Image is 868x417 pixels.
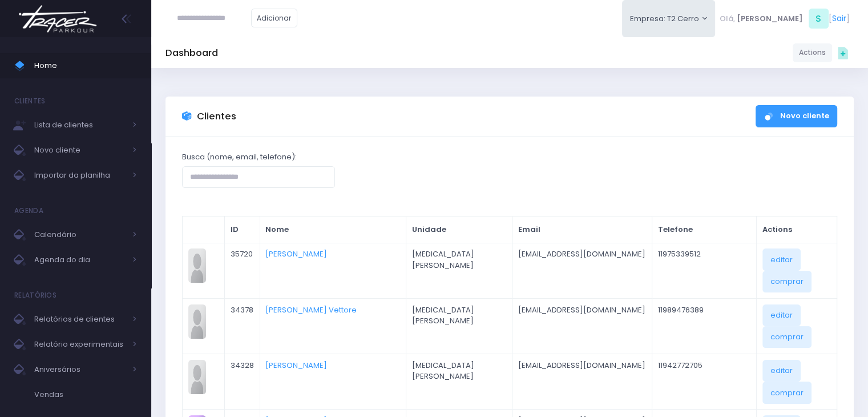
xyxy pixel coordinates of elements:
[652,298,757,354] td: 11989476389
[265,248,327,259] a: [PERSON_NAME]
[406,298,512,354] td: [MEDICAL_DATA] [PERSON_NAME]
[757,216,837,243] th: Actions
[762,382,812,403] a: comprar
[809,9,829,29] span: S
[14,199,43,222] h4: Agenda
[225,216,260,243] th: ID
[34,143,126,158] span: Novo cliente
[793,43,832,62] a: Actions
[34,227,126,242] span: Calendário
[762,248,801,270] a: editar
[14,90,45,113] h4: Clientes
[260,216,406,243] th: Nome
[652,354,757,410] td: 11942772705
[406,243,512,298] td: [MEDICAL_DATA] [PERSON_NAME]
[165,47,218,59] h5: Dashboard
[406,216,512,243] th: Unidade
[720,13,735,25] span: Olá,
[756,105,837,127] a: Novo cliente
[34,362,126,377] span: Aniversários
[182,151,297,163] label: Busca (nome, email, telefone):
[762,360,801,382] a: editar
[265,360,327,371] a: [PERSON_NAME]
[34,387,137,402] span: Vendas
[832,13,846,25] a: Sair
[762,304,801,326] a: editar
[34,337,126,352] span: Relatório experimentais
[762,326,812,348] a: comprar
[512,298,652,354] td: [EMAIL_ADDRESS][DOMAIN_NAME]
[512,216,652,243] th: Email
[34,58,137,73] span: Home
[225,243,260,298] td: 35720
[652,216,757,243] th: Telefone
[197,111,236,122] h3: Clientes
[34,168,126,183] span: Importar da planilha
[34,118,126,133] span: Lista de clientes
[737,13,803,25] span: [PERSON_NAME]
[34,312,126,327] span: Relatórios de clientes
[512,354,652,410] td: [EMAIL_ADDRESS][DOMAIN_NAME]
[652,243,757,298] td: 11975339512
[34,252,126,267] span: Agenda do dia
[265,304,357,315] a: [PERSON_NAME] Vettore
[225,298,260,354] td: 34378
[251,9,298,27] a: Adicionar
[14,284,56,307] h4: Relatórios
[512,243,652,298] td: [EMAIL_ADDRESS][DOMAIN_NAME]
[225,354,260,410] td: 34328
[762,271,812,292] a: comprar
[715,6,854,31] div: [ ]
[406,354,512,410] td: [MEDICAL_DATA] [PERSON_NAME]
